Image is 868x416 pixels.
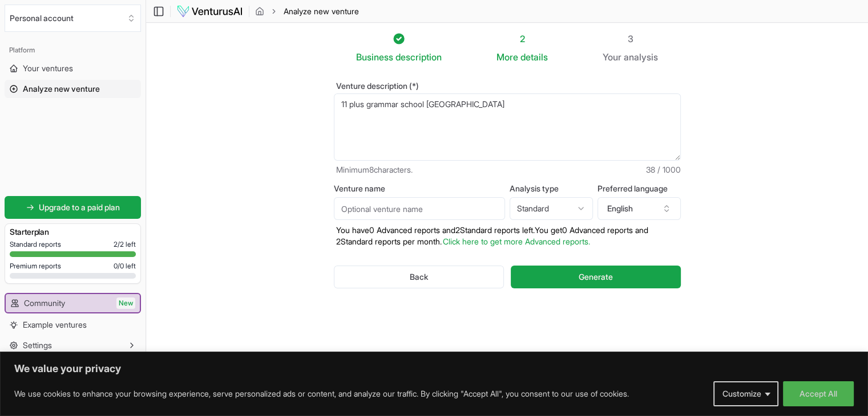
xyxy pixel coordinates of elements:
span: Community [24,297,65,309]
label: Venture description (*) [334,82,681,90]
input: Optional venture name [334,197,505,220]
span: Minimum 8 characters. [336,164,413,176]
button: Generate [511,266,680,288]
span: Business [356,50,393,64]
a: Upgrade to a paid plan [5,196,141,219]
div: 3 [603,32,658,46]
p: We value your privacy [14,362,854,376]
span: Standard reports [10,240,61,249]
a: Your ventures [5,59,141,78]
span: Upgrade to a paid plan [39,202,120,213]
label: Preferred language [597,185,681,193]
p: You have 0 Advanced reports and 2 Standard reports left. Y ou get 0 Advanced reports and 2 Standa... [334,225,681,247]
button: Accept All [783,381,854,406]
a: Click here to get more Advanced reports. [443,236,590,246]
button: Customize [713,381,778,406]
img: logo [176,5,243,18]
span: Settings [23,340,52,351]
button: Settings [5,336,141,354]
a: Analyze new venture [5,80,141,98]
span: Example ventures [23,319,87,331]
span: Generate [579,271,613,283]
label: Venture name [334,185,505,193]
label: Analysis type [510,185,593,193]
span: 0 / 0 left [114,262,136,271]
span: 38 / 1000 [646,164,681,176]
span: Your ventures [23,63,73,74]
nav: breadcrumb [255,6,359,17]
span: details [520,51,548,63]
span: Analyze new venture [23,83,100,95]
div: 2 [496,32,548,46]
span: description [395,51,442,63]
span: analysis [624,51,658,63]
span: Your [603,50,621,64]
span: New [116,297,135,309]
h3: Starter plan [10,226,136,238]
button: Back [334,266,504,288]
span: More [496,50,518,64]
button: Select an organization [5,5,141,32]
p: We use cookies to enhance your browsing experience, serve personalized ads or content, and analyz... [14,387,629,401]
a: CommunityNew [6,294,140,312]
span: 2 / 2 left [114,240,136,249]
a: Example ventures [5,316,141,334]
button: English [597,197,681,220]
span: Analyze new venture [284,6,359,17]
div: Platform [5,41,141,59]
span: Premium reports [10,262,61,271]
